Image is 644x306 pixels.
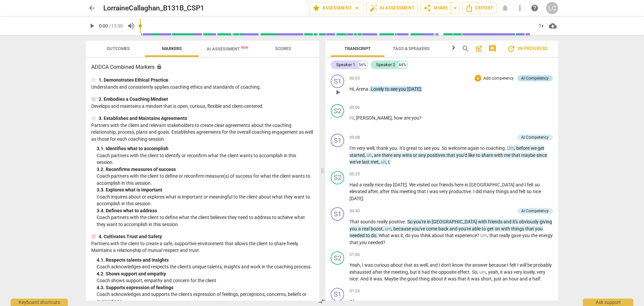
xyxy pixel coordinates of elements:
div: Change speaker [331,251,344,265]
span: in [465,182,469,187]
span: giving [540,219,552,224]
div: 3. 3. Explores what is important [97,186,314,193]
span: really [499,233,511,238]
span: did [476,189,483,194]
button: Play [86,20,98,32]
span: this [391,189,399,194]
p: 1. Demonstrates Ethical Practice [99,77,168,84]
span: things [496,189,510,194]
span: friends [439,182,454,187]
span: Scores [275,46,291,51]
p: Coach partners with the client to identify or reconfirm what the client wants to accomplish in th... [97,152,314,166]
span: had [422,269,431,275]
button: Add summary [474,43,484,54]
span: very [439,189,449,194]
span: play_arrow [334,88,342,96]
span: that [404,262,414,268]
span: [DATE] [350,196,363,201]
div: Change speaker [331,134,344,147]
span: you [389,145,397,151]
span: see [424,145,432,151]
span: it [418,269,422,275]
span: 0:00 [99,23,108,29]
span: , [408,269,410,275]
span: because [489,262,507,268]
span: , [379,159,381,165]
span: Yeah [350,262,360,268]
span: ? [383,240,385,245]
div: 3. 4. Defines what to address [97,207,314,214]
span: a [358,226,362,231]
span: help [531,4,539,12]
span: cloud_download [549,22,557,30]
span: that [446,152,456,158]
span: things [511,226,525,231]
span: to [480,145,486,151]
span: to [418,145,424,151]
span: . [397,145,399,151]
span: , [378,189,380,194]
p: Coach acknowledges and respects the client's unique talents, insights and work in the coaching pr... [97,263,314,270]
span: I [439,262,441,268]
span: share [423,4,431,12]
span: , [403,233,405,238]
span: visited [417,182,431,187]
span: you [412,115,419,121]
span: with [478,219,488,224]
span: nice [375,182,384,187]
span: or [413,152,418,158]
span: share [481,152,494,158]
span: We [409,182,417,187]
span: welcome [448,145,468,151]
span: a [359,182,363,187]
span: to [385,86,390,92]
div: LC [546,2,558,14]
p: 4. Cultivates Trust and Safety [99,233,162,240]
span: again [468,145,480,151]
span: That [350,219,360,224]
span: do [371,233,376,238]
span: What [379,233,391,238]
span: you [359,240,368,245]
span: , [360,262,362,268]
span: thank [376,145,389,151]
span: do [405,233,412,238]
span: the [383,269,391,275]
span: 00:06 [350,105,360,111]
span: nice [533,189,541,194]
span: be [527,262,533,268]
span: we've [350,159,362,165]
span: and [510,189,519,194]
span: effect [458,269,470,275]
span: on [495,226,501,231]
p: 2. Embodies a Coaching Mindset [99,96,168,103]
span: you've [412,226,426,231]
span: Export [465,4,493,12]
span: it [400,233,403,238]
span: I [525,182,527,187]
span: ? [419,115,422,121]
span: there [382,152,393,158]
span: . [439,145,442,151]
div: Add outcome [475,75,481,82]
span: Filler word [381,159,386,165]
div: Speaker 2 [376,61,395,68]
span: with [494,152,504,158]
span: here [454,182,465,187]
span: meeting [399,189,417,194]
span: you [350,226,358,231]
span: back [438,226,449,231]
span: see [390,86,398,92]
span: get [538,145,544,151]
button: Export [462,2,496,14]
span: Filler word [367,152,372,158]
span: so [527,189,533,194]
span: about [432,233,445,238]
span: well [420,262,428,268]
p: Coach inquires about or explores what is important or meaningful to the client about what they wa... [97,193,314,207]
span: , [365,152,367,158]
span: , [487,233,489,238]
div: Change speaker [331,171,344,184]
div: 4. 1. Respects talents and insights [97,257,314,264]
span: many [483,189,496,194]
